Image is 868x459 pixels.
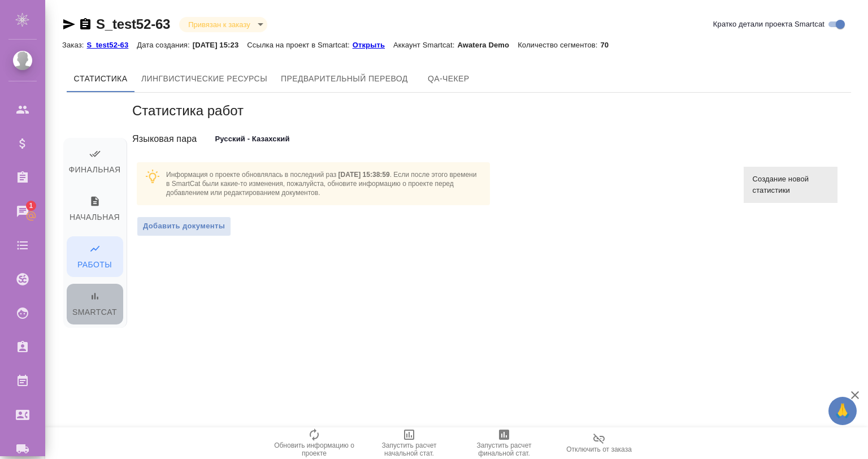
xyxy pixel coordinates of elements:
[422,72,476,86] span: QA-чекер
[393,41,457,49] p: Аккаунт Smartcat:
[193,41,248,49] p: [DATE] 15:23
[143,220,225,233] span: Добавить документы
[457,41,518,49] p: Awatera Demo
[247,41,352,49] p: Ссылка на проект в Smartcat:
[457,427,552,459] button: Запустить расчет финальной стат.
[833,399,852,423] span: 🙏
[86,41,137,49] p: S_test52-63
[137,41,192,49] p: Дата создания:
[22,200,40,211] span: 1
[713,19,824,30] span: Кратко детали проекта Smartcat
[166,170,481,197] p: Информация о проекте обновлялась в последний раз . Если после этого времени в SmartCat были какие...
[73,196,116,224] span: Начальная
[3,197,42,226] a: 1
[338,171,390,179] b: [DATE] 15:38:59
[132,102,842,120] h5: Cтатистика работ
[62,18,76,31] button: Скопировать ссылку для ЯМессенджера
[353,41,393,49] p: Открыть
[362,427,457,459] button: Запустить расчет начальной стат.
[141,72,267,86] span: Лингвистические ресурсы
[274,441,355,457] span: Обновить информацию о проекте
[79,18,92,31] button: Скопировать ссылку
[62,41,86,49] p: Заказ:
[566,445,632,453] span: Отключить от заказа
[73,243,116,272] span: Работы
[552,427,646,459] button: Отключить от заказа
[744,167,837,203] div: Создание новой статистики
[463,441,545,457] span: Запустить расчет финальной стат.
[518,41,600,49] p: Количество сегментов:
[73,72,128,86] span: Cтатистика
[86,40,137,49] a: S_test52-63
[368,441,450,457] span: Запустить расчет начальной стат.
[211,129,369,149] div: Русский - Казахский
[828,397,857,425] button: 🙏
[179,17,267,32] div: Привязан к заказу
[353,40,393,49] a: Открыть
[601,41,618,49] p: 70
[281,72,408,86] span: Предварительный перевод
[137,216,231,236] button: Добавить документы
[96,16,170,32] a: S_test52-63
[73,148,116,177] span: Финальная
[73,291,116,319] span: Smartcat
[185,20,253,29] button: Привязан к заказу
[267,427,362,459] button: Обновить информацию о проекте
[132,132,211,146] div: Языковая пара
[753,174,828,196] span: Создание новой статистики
